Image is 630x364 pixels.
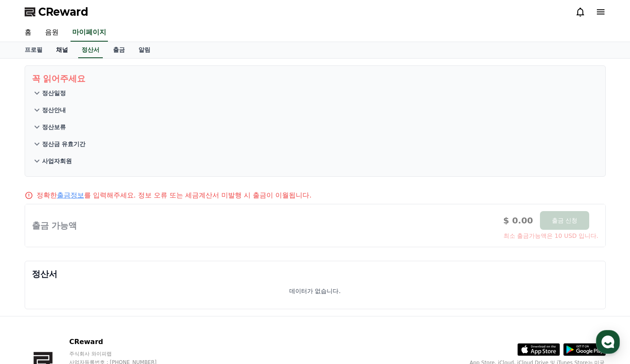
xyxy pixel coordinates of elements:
[106,42,132,58] a: 출금
[42,123,66,131] p: 정산보류
[3,269,56,291] a: 홈
[69,337,173,347] p: CReward
[289,287,341,295] p: 데이터가 없습니다.
[42,157,72,165] p: 사업자회원
[78,282,88,289] span: 대화
[32,85,599,102] button: 정산일정
[37,190,312,200] p: 정확한 를 입력해주세요. 정보 오류 또는 세금계산서 미발행 시 출금이 이월됩니다.
[78,42,103,58] a: 정산서
[32,119,599,135] button: 정산보류
[42,89,66,97] p: 정산일정
[132,42,157,58] a: 알림
[32,102,599,119] button: 정산안내
[32,152,599,169] button: 사업자회원
[49,42,75,58] a: 채널
[32,135,599,152] button: 정산금 유효기간
[131,282,141,289] span: 설정
[32,73,599,85] p: 꼭 읽어주세요
[71,24,108,42] a: 마이페이지
[38,24,65,42] a: 음원
[18,42,49,58] a: 프로필
[69,350,173,357] p: 주식회사 와이피랩
[110,269,163,291] a: 설정
[27,282,32,289] span: 홈
[57,191,84,199] a: 출금정보
[56,269,110,291] a: 대화
[42,140,86,148] p: 정산금 유효기간
[32,268,599,280] p: 정산서
[25,5,88,19] a: CReward
[42,106,66,114] p: 정산안내
[38,5,88,19] span: CReward
[18,24,38,42] a: 홈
